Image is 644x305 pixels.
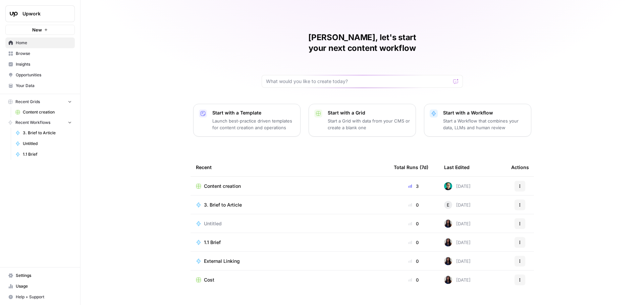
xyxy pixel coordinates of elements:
[16,273,72,279] span: Settings
[16,40,72,46] span: Home
[12,149,75,160] a: 1.1 Brief
[196,183,383,189] a: Content creation
[309,104,416,137] button: Start with a GridStart a Grid with data from your CMS or create a blank one
[23,109,72,115] span: Content creation
[394,277,433,283] div: 0
[196,202,383,208] a: 3. Brief to Article
[16,72,72,78] span: Opportunities
[444,182,452,190] img: qc1krt83hdb9iwvuxhzyvxu8w30s
[204,258,240,264] span: External Linking
[212,118,295,131] p: Launch best-practice driven templates for content creation and operations
[5,59,75,70] a: Insights
[196,158,383,176] div: Recent
[196,277,383,283] a: Cost
[424,104,531,137] button: Start with a WorkflowStart a Workflow that combines your data, LLMs and human review
[444,201,471,209] div: [DATE]
[12,138,75,149] a: Untitled
[8,8,20,20] img: Upwork Logo
[444,182,471,190] div: [DATE]
[16,294,72,300] span: Help + Support
[32,26,42,33] span: New
[23,130,72,136] span: 3. Brief to Article
[204,239,221,246] span: 1.1 Brief
[16,83,72,89] span: Your Data
[15,120,50,126] span: Recent Workflows
[5,97,75,107] button: Recent Grids
[5,25,75,35] button: New
[5,118,75,128] button: Recent Workflows
[5,281,75,292] a: Usage
[266,78,450,85] input: What would you like to create today?
[204,183,241,189] span: Content creation
[15,99,40,105] span: Recent Grids
[16,283,72,289] span: Usage
[12,107,75,118] a: Content creation
[23,151,72,157] span: 1.1 Brief
[22,10,63,17] span: Upwork
[394,220,433,227] div: 0
[328,109,410,116] p: Start with a Grid
[511,158,529,176] div: Actions
[444,220,452,228] img: rox323kbkgutb4wcij4krxobkpon
[204,202,242,208] span: 3. Brief to Article
[16,61,72,67] span: Insights
[5,270,75,281] a: Settings
[444,158,470,176] div: Last Edited
[23,141,72,147] span: Untitled
[5,70,75,80] a: Opportunities
[16,51,72,57] span: Browse
[196,220,383,227] a: Untitled
[443,118,526,131] p: Start a Workflow that combines your data, LLMs and human review
[328,118,410,131] p: Start a Grid with data from your CMS or create a blank one
[204,277,214,283] span: Cost
[196,239,383,246] a: 1.1 Brief
[204,220,222,227] span: Untitled
[444,238,471,246] div: [DATE]
[394,183,433,189] div: 3
[394,239,433,246] div: 0
[394,202,433,208] div: 0
[444,276,452,284] img: rox323kbkgutb4wcij4krxobkpon
[444,257,452,265] img: rox323kbkgutb4wcij4krxobkpon
[444,238,452,246] img: rox323kbkgutb4wcij4krxobkpon
[444,257,471,265] div: [DATE]
[196,258,383,264] a: External Linking
[5,48,75,59] a: Browse
[394,158,428,176] div: Total Runs (7d)
[444,276,471,284] div: [DATE]
[5,292,75,302] button: Help + Support
[212,109,295,116] p: Start with a Template
[447,202,449,208] span: E
[262,32,463,54] h1: [PERSON_NAME], let's start your next content workflow
[444,220,471,228] div: [DATE]
[5,80,75,91] a: Your Data
[5,37,75,48] a: Home
[394,258,433,264] div: 0
[5,5,75,22] button: Workspace: Upwork
[12,128,75,138] a: 3. Brief to Article
[193,104,301,137] button: Start with a TemplateLaunch best-practice driven templates for content creation and operations
[443,109,526,116] p: Start with a Workflow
